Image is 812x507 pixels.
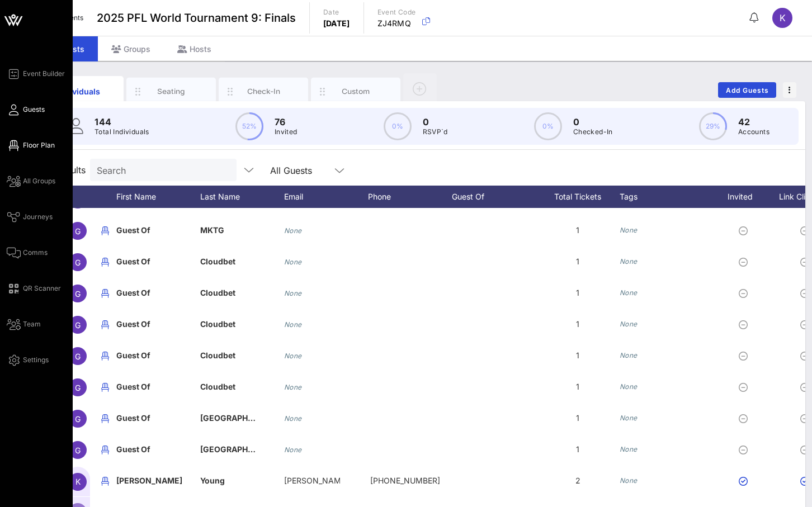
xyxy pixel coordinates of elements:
[75,352,81,361] span: G
[200,350,235,360] span: Cloudbet
[452,186,536,208] div: Guest Of
[284,320,302,329] i: None
[95,126,149,138] p: Total Individuals
[725,86,769,94] span: Add Guests
[116,382,150,391] span: Guest Of
[200,476,225,485] span: Young
[620,288,638,297] i: None
[23,176,55,186] span: All Groups
[536,465,620,496] div: 2
[536,434,620,465] div: 1
[620,320,638,328] i: None
[116,257,150,266] span: Guest Of
[368,186,452,208] div: Phone
[95,115,149,129] p: 144
[620,476,638,485] i: None
[620,445,638,453] i: None
[620,226,638,234] i: None
[23,283,61,293] span: QR Scanner
[116,319,150,329] span: Guest Of
[536,277,620,309] div: 1
[23,105,45,115] span: Guests
[54,86,104,97] div: Individuals
[270,165,312,176] div: All Guests
[284,258,302,266] i: None
[75,289,81,298] span: G
[536,186,620,208] div: Total Tickets
[75,414,81,424] span: G
[7,282,61,295] a: QR Scanner
[536,402,620,434] div: 1
[75,320,81,330] span: G
[536,371,620,402] div: 1
[200,413,282,423] span: [GEOGRAPHIC_DATA]
[200,225,224,235] span: MKTG
[116,225,150,235] span: Guest Of
[284,465,340,496] p: [PERSON_NAME]…
[738,126,769,138] p: Accounts
[780,12,786,23] span: K
[75,477,81,486] span: K
[284,226,302,235] i: None
[718,82,776,98] button: Add Guests
[75,226,81,236] span: G
[284,352,302,360] i: None
[116,444,150,454] span: Guest Of
[147,86,196,97] div: Seating
[239,86,289,97] div: Check-In
[23,140,55,150] span: Floor Plan
[7,210,53,224] a: Journeys
[116,350,150,360] span: Guest Of
[7,67,65,80] a: Event Builder
[200,288,235,297] span: Cloudbet
[536,246,620,277] div: 1
[75,258,81,267] span: G
[423,115,448,129] p: 0
[7,246,48,259] a: Comms
[370,476,440,485] span: +17046610641
[573,115,613,129] p: 0
[323,18,350,29] p: [DATE]
[772,8,792,28] div: K
[620,186,715,208] div: Tags
[323,7,350,18] p: Date
[536,340,620,371] div: 1
[116,476,182,485] span: [PERSON_NAME]
[164,36,225,61] div: Hosts
[536,309,620,340] div: 1
[377,7,416,18] p: Event Code
[98,36,164,61] div: Groups
[23,212,53,222] span: Journeys
[116,413,150,423] span: Guest Of
[7,103,45,116] a: Guests
[284,383,302,391] i: None
[116,288,150,297] span: Guest Of
[200,319,235,329] span: Cloudbet
[23,248,48,258] span: Comms
[715,186,776,208] div: Invited
[331,86,381,97] div: Custom
[7,318,41,331] a: Team
[7,174,55,188] a: All Groups
[263,159,353,181] div: All Guests
[284,446,302,454] i: None
[573,126,613,138] p: Checked-In
[23,319,41,329] span: Team
[377,18,416,29] p: ZJ4RMQ
[275,126,298,138] p: Invited
[275,115,298,129] p: 76
[620,382,638,391] i: None
[23,69,65,79] span: Event Builder
[97,10,296,26] span: 2025 PFL World Tournament 9: Finals
[620,414,638,422] i: None
[116,186,200,208] div: First Name
[7,139,55,152] a: Floor Plan
[75,446,81,455] span: G
[284,289,302,297] i: None
[284,414,302,423] i: None
[200,382,235,391] span: Cloudbet
[200,257,235,266] span: Cloudbet
[620,351,638,359] i: None
[23,355,49,365] span: Settings
[620,257,638,266] i: None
